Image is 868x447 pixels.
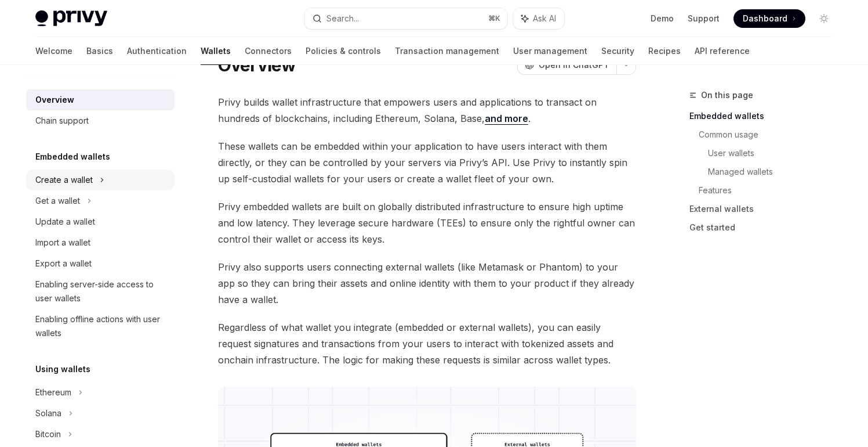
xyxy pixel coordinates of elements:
[218,138,636,187] span: These wallets can be embedded within your application to have users interact with them directly, ...
[35,257,92,271] div: Export a wallet
[708,163,842,181] a: Managed wallets
[513,37,587,65] a: User management
[35,427,61,441] div: Bitcoin
[35,173,93,187] div: Create a wallet
[733,9,805,28] a: Dashboard
[218,319,636,368] span: Regardless of what wallet you integrate (embedded or external wallets), you can easily request si...
[218,55,296,75] h1: Overview
[35,194,80,208] div: Get a wallet
[218,199,636,247] span: Privy embedded wallets are built on globally distributed infrastructure to ensure high uptime and...
[695,37,750,65] a: API reference
[485,113,528,125] a: and more
[326,12,359,26] div: Search...
[35,385,71,399] div: Ethereum
[395,37,499,65] a: Transaction management
[35,362,90,376] h5: Using wallets
[601,37,634,65] a: Security
[648,37,681,65] a: Recipes
[689,200,842,218] a: External wallets
[513,8,564,29] button: Ask AI
[815,9,833,28] button: Toggle dark mode
[218,259,636,308] span: Privy also supports users connecting external wallets (like Metamask or Phantom) to your app so t...
[306,37,381,65] a: Policies & controls
[127,37,187,65] a: Authentication
[35,406,61,420] div: Solana
[218,94,636,127] span: Privy builds wallet infrastructure that empowers users and applications to transact on hundreds o...
[743,13,787,24] span: Dashboard
[26,110,175,131] a: Chain support
[688,13,720,24] a: Support
[35,150,110,164] h5: Embedded wallets
[689,107,842,125] a: Embedded wallets
[35,10,107,27] img: light logo
[35,93,74,107] div: Overview
[35,37,72,65] a: Welcome
[35,236,90,250] div: Import a wallet
[689,218,842,237] a: Get started
[35,277,168,305] div: Enabling server-side access to user wallets
[699,181,842,200] a: Features
[539,59,609,71] span: Open in ChatGPT
[35,114,89,128] div: Chain support
[86,37,113,65] a: Basics
[533,13,556,24] span: Ask AI
[304,8,507,29] button: Search...⌘K
[517,55,616,75] button: Open in ChatGPT
[26,309,175,344] a: Enabling offline actions with user wallets
[26,253,175,274] a: Export a wallet
[651,13,674,24] a: Demo
[701,88,753,102] span: On this page
[488,14,500,23] span: ⌘ K
[201,37,231,65] a: Wallets
[245,37,292,65] a: Connectors
[35,215,95,229] div: Update a wallet
[26,211,175,232] a: Update a wallet
[699,125,842,144] a: Common usage
[35,312,168,340] div: Enabling offline actions with user wallets
[26,274,175,309] a: Enabling server-side access to user wallets
[708,144,842,163] a: User wallets
[26,89,175,110] a: Overview
[26,232,175,253] a: Import a wallet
